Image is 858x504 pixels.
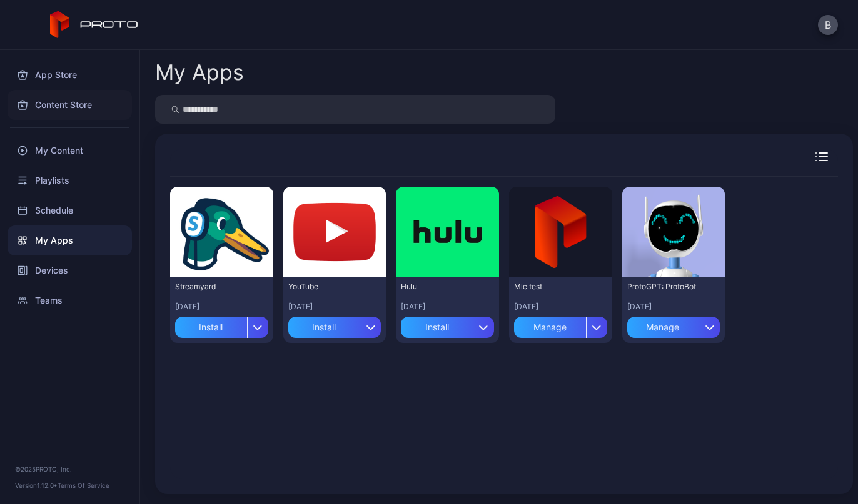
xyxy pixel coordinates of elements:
[8,90,132,120] a: Content Store
[8,255,132,285] a: Devices
[8,195,132,225] a: Schedule
[627,282,696,292] div: ProtoGPT: ProtoBot
[58,482,109,489] a: Terms Of Service
[627,312,720,338] button: Manage
[8,285,132,315] a: Teams
[514,312,607,338] button: Manage
[175,317,247,338] div: Install
[514,317,586,338] div: Manage
[15,482,58,489] span: Version 1.12.0 •
[288,302,381,312] div: [DATE]
[627,317,699,338] div: Manage
[288,282,357,292] div: YouTube
[627,302,720,312] div: [DATE]
[514,282,583,292] div: Mic test
[8,166,132,195] a: Playlists
[288,317,360,338] div: Install
[8,60,132,90] a: App Store
[8,136,132,166] a: My Content
[15,464,124,474] div: © 2025 PROTO, Inc.
[288,312,381,338] button: Install
[818,15,838,35] button: B
[401,312,494,338] button: Install
[8,225,132,255] a: My Apps
[155,62,244,83] div: My Apps
[175,282,244,292] div: Streamyard
[401,302,494,312] div: [DATE]
[175,312,268,338] button: Install
[401,317,473,338] div: Install
[175,302,268,312] div: [DATE]
[401,282,470,292] div: Hulu
[514,302,607,312] div: [DATE]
